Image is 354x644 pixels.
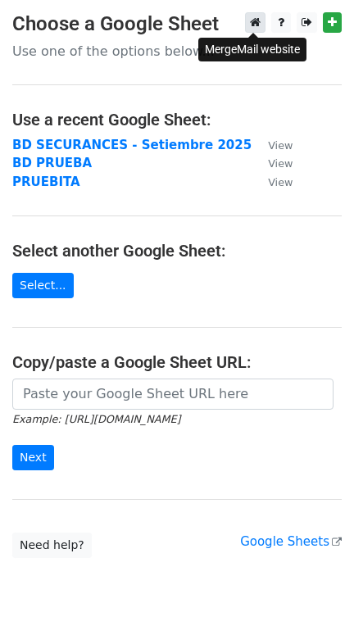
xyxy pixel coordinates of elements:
a: View [252,156,293,170]
a: Need help? [12,533,92,558]
a: Google Sheets [240,534,342,549]
a: Select... [12,273,74,298]
a: PRUEBITA [12,175,80,189]
a: View [252,138,293,152]
p: Use one of the options below... [12,43,342,60]
small: Example: [URL][DOMAIN_NAME] [12,413,180,425]
h3: Choose a Google Sheet [12,12,342,36]
a: BD SECURANCES - Setiembre 2025 [12,138,252,152]
h4: Select another Google Sheet: [12,241,342,261]
input: Next [12,445,54,470]
a: View [252,175,293,189]
small: View [268,176,293,188]
small: View [268,157,293,170]
small: View [268,139,293,152]
iframe: Chat Widget [272,565,354,644]
h4: Copy/paste a Google Sheet URL: [12,352,342,372]
a: BD PRUEBA [12,156,92,170]
div: Widget de chat [272,565,354,644]
h4: Use a recent Google Sheet: [12,110,342,129]
div: MergeMail website [198,38,306,61]
input: Paste your Google Sheet URL here [12,379,334,410]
